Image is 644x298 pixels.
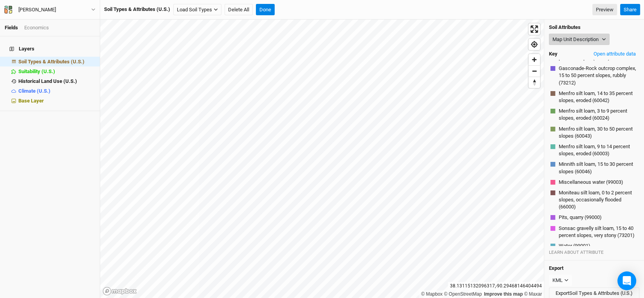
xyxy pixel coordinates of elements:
button: Done [256,4,275,16]
h4: Layers [5,41,95,57]
button: Zoom in [529,54,540,65]
h4: Key [549,51,558,57]
button: Delete All [225,4,253,16]
button: Water (99001) [558,242,591,250]
a: Preview [592,4,617,16]
h4: Export [549,265,639,271]
div: KML [552,276,563,284]
button: Menfro silt loam, 3 to 9 percent slopes, eroded (60024) [558,107,638,122]
button: Miscellaneous water (99003) [558,178,624,186]
button: Enter fullscreen [529,23,540,35]
button: KML [549,275,572,286]
div: 38.13115132096317 , -90.29468146404494 [448,282,544,290]
div: Historical Land Use (U.S.) [18,78,95,84]
div: Climate (U.S.) [18,88,95,94]
div: Open Intercom Messenger [617,271,636,290]
a: Improve this map [484,291,523,297]
div: Base Layer [18,98,95,104]
span: Zoom out [529,66,540,77]
button: Menfro silt loam, 30 to 50 percent slopes (60043) [558,125,638,140]
button: Pits, quarry (99000) [558,214,602,221]
div: [PERSON_NAME] [18,6,56,14]
div: Bill Rouggly [18,6,56,14]
span: Base Layer [18,98,44,104]
a: Fields [5,25,18,31]
button: Gasconade-Rock outcrop complex, 15 to 50 percent slopes, rubbly (73212) [558,65,638,87]
button: Find my location [529,39,540,50]
button: Reset bearing to north [529,77,540,88]
button: Minnith silt loam, 15 to 30 percent slopes (60046) [558,160,638,175]
button: Open attribute data [590,48,639,60]
h4: Soil Attributes [549,24,639,31]
div: LEARN ABOUT ATTRIBUTE [549,249,639,255]
button: Menfro silt loam, 14 to 35 percent slopes, eroded (60042) [558,90,638,104]
button: Load Soil Types [173,4,221,16]
div: Soil Types & Attributes (U.S.) [18,59,95,65]
button: Map Unit Description [549,34,610,45]
span: Climate (U.S.) [18,88,50,94]
div: Soil Types & Attributes (U.S.) [104,6,170,13]
div: Economics [24,24,49,31]
button: Sonsac gravelly silt loam, 15 to 40 percent slopes, very stony (73201) [558,224,638,239]
button: [PERSON_NAME] [4,5,96,14]
span: Soil Types & Attributes (U.S.) [18,59,85,65]
button: Menfro silt loam, 9 to 14 percent slopes, eroded (60003) [558,143,638,158]
a: OpenStreetMap [444,291,482,297]
a: Mapbox [421,291,443,297]
button: Moniteau silt loam, 0 to 2 percent slopes, occasionally flooded (66000) [558,189,638,211]
button: Share [620,4,640,16]
a: Maxar [524,291,542,297]
button: Zoom out [529,65,540,77]
canvas: Map [100,20,544,298]
div: Suitability (U.S.) [18,68,95,75]
a: Mapbox logo [103,287,137,296]
span: Historical Land Use (U.S.) [18,78,77,84]
span: Suitability (U.S.) [18,68,55,74]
